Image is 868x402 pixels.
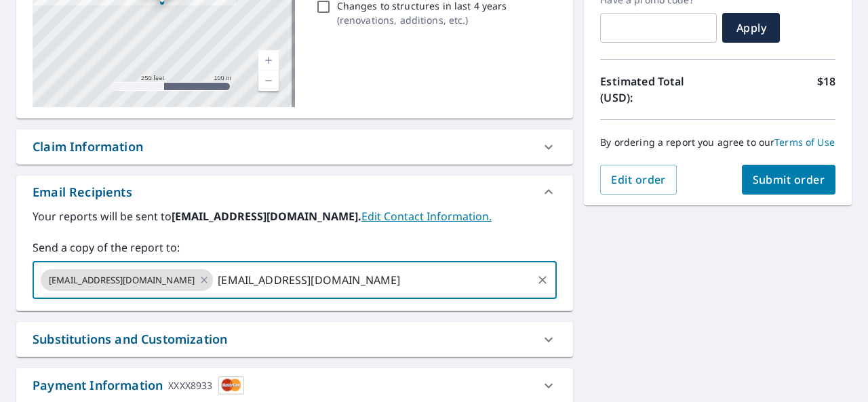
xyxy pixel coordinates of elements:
[600,73,717,106] p: Estimated Total (USD):
[16,322,573,357] div: Substitutions and Customization
[33,183,132,201] div: Email Recipients
[817,73,835,106] p: $18
[611,172,666,187] span: Edit order
[742,165,836,195] button: Submit order
[33,208,557,224] label: Your reports will be sent to
[600,136,835,148] p: By ordering a report you agree to our
[337,13,507,27] p: ( renovations, additions, etc. )
[361,209,492,224] a: EditContactInfo
[600,165,677,195] button: Edit order
[33,239,557,256] label: Send a copy of the report to:
[753,172,825,187] span: Submit order
[733,20,769,35] span: Apply
[16,176,573,208] div: Email Recipients
[33,330,227,348] div: Substitutions and Customization
[533,270,552,289] button: Clear
[168,376,212,395] div: XXXX8933
[172,209,361,224] b: [EMAIL_ADDRESS][DOMAIN_NAME].
[33,376,244,395] div: Payment Information
[16,129,573,164] div: Claim Information
[41,274,203,287] span: [EMAIL_ADDRESS][DOMAIN_NAME]
[722,13,780,43] button: Apply
[258,50,279,71] a: Current Level 17, Zoom In
[41,269,213,291] div: [EMAIL_ADDRESS][DOMAIN_NAME]
[33,138,143,156] div: Claim Information
[774,136,835,148] a: Terms of Use
[258,71,279,91] a: Current Level 17, Zoom Out
[218,376,244,395] img: cardImage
